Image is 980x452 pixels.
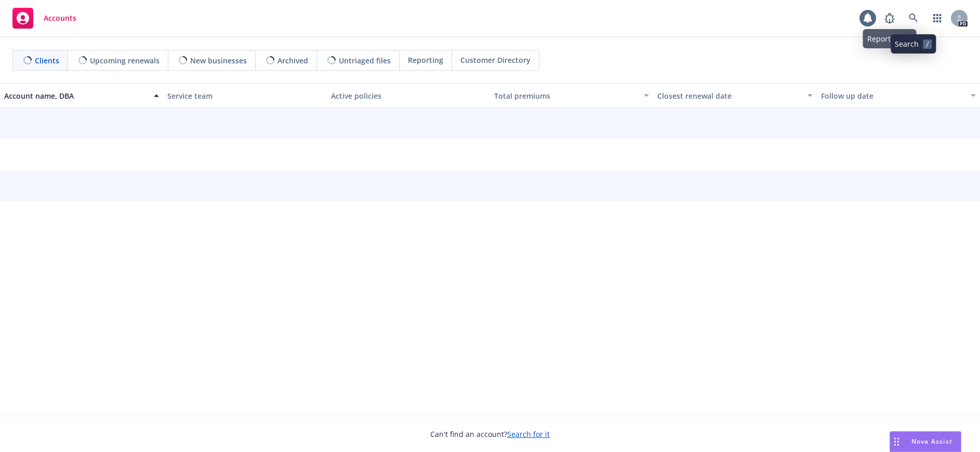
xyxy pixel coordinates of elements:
[430,429,550,440] span: Can't find an account?
[490,83,653,108] button: Total premiums
[331,90,486,101] div: Active policies
[167,90,322,101] div: Service team
[4,90,148,101] div: Account name, DBA
[507,429,550,439] a: Search for it
[494,90,638,101] div: Total premiums
[821,90,964,101] div: Follow up date
[890,431,961,452] button: Nova Assist
[8,4,81,33] a: Accounts
[163,83,326,108] button: Service team
[903,8,924,29] a: Search
[879,8,900,29] a: Report a Bug
[817,83,980,108] button: Follow up date
[90,55,160,66] span: Upcoming renewals
[657,90,801,101] div: Closest renewal date
[190,55,247,66] span: New businesses
[277,55,308,66] span: Archived
[339,55,391,66] span: Untriaged files
[890,432,903,451] div: Drag to move
[460,55,531,65] span: Customer Directory
[911,437,952,446] span: Nova Assist
[327,83,490,108] button: Active policies
[408,55,443,65] span: Reporting
[44,14,76,22] span: Accounts
[35,55,59,66] span: Clients
[927,8,948,29] a: Switch app
[653,83,816,108] button: Closest renewal date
